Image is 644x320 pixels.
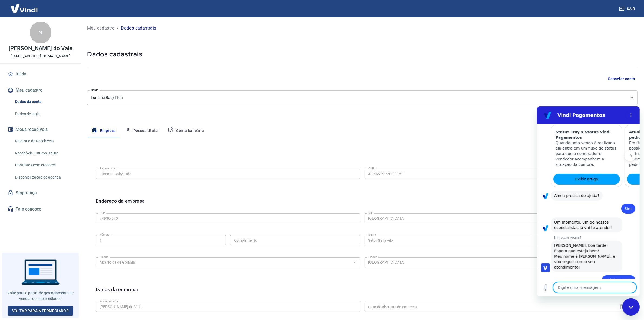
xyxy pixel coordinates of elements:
p: [EMAIL_ADDRESS][DOMAIN_NAME] [11,53,70,59]
a: Exibir artigo: 'Atualização de status de pedidos Plataforma x Vindi' [90,67,157,78]
button: Empresa [87,124,120,137]
a: Fale conosco [6,203,74,215]
p: [PERSON_NAME] do Vale [9,46,72,51]
p: Em fluxos transacionais é possível que, eventualmente, o status do pedido na Vindi esteja diverge... [92,34,154,61]
a: Disponibilização de agenda [13,172,74,183]
div: N [30,22,51,43]
label: Estado [368,255,377,259]
label: Cidade [100,255,108,259]
div: [PERSON_NAME], boa tarde! Espero que esteja bem! Meu nome é [PERSON_NAME], e vou seguir com o seu... [17,136,82,163]
h3: Atualização de status de pedidos Plataforma x Vindi [92,23,154,34]
a: Início [6,68,74,80]
button: Sair [618,4,638,14]
a: Contratos com credores [13,160,74,171]
div: Lumana Baby Ltda [87,90,638,105]
a: Recebíveis Futuros Online [13,148,74,159]
button: Meus recebíveis [6,124,74,135]
button: Conta bancária [163,124,208,137]
label: CEP [100,211,105,215]
input: Digite aqui algumas palavras para buscar a cidade [97,259,350,266]
p: / [117,25,119,31]
button: Meu cadastro [6,84,74,96]
span: Olá, boa tarde [68,172,95,176]
img: Vindi [6,0,42,17]
label: Número [100,233,110,237]
label: CNPJ [368,166,375,170]
label: Nome fantasia [100,299,118,303]
span: Um momento, um de nossos especialistas já vai te atender! [17,114,76,123]
iframe: Botão para abrir a janela de mensagens, conversa em andamento [622,298,640,316]
label: Bairro [368,233,376,237]
label: Conta [91,88,98,92]
a: Dados da conta [13,96,74,107]
a: Dados de login [13,108,74,119]
a: Voltar paraIntermediador [8,306,73,316]
button: Pessoa titular [120,124,163,137]
a: Relatório de Recebíveis [13,135,74,147]
span: Sim [88,100,95,104]
h5: Dados cadastrais [87,50,638,59]
iframe: Janela de mensagens [537,106,640,296]
h6: Dados da empresa [96,286,138,300]
button: Cancelar conta [606,74,638,84]
p: Dados cadastrais [121,25,156,31]
h6: Endereço da empresa [96,197,145,211]
label: Rua [368,211,374,215]
input: DD/MM/YYYY [365,302,616,312]
a: Meu cadastro [87,25,115,31]
button: Carregar arquivo [3,176,14,186]
label: Razão social [100,166,115,170]
a: Segurança [6,187,74,199]
span: Ainda precisa de ajuda? [17,87,62,91]
p: [PERSON_NAME] [17,129,103,134]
